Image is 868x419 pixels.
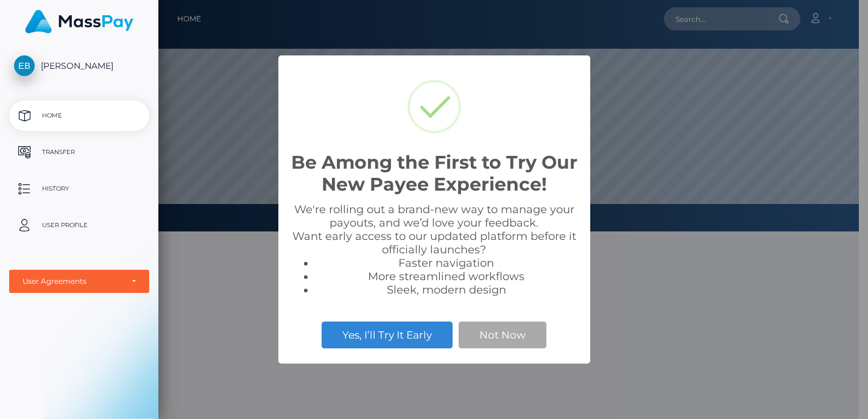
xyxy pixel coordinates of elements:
[14,216,144,234] p: User Profile
[322,322,453,348] button: Yes, I’ll Try It Early
[25,10,133,33] img: MassPay
[9,60,149,71] span: [PERSON_NAME]
[459,322,546,348] button: Not Now
[315,283,578,297] li: Sleek, modern design
[23,276,122,286] div: User Agreements
[9,270,149,293] button: User Agreements
[291,203,578,297] div: We're rolling out a brand-new way to manage your payouts, and we’d love your feedback. Want early...
[14,107,144,125] p: Home
[14,180,144,198] p: History
[315,270,578,283] li: More streamlined workflows
[14,143,144,161] p: Transfer
[291,152,578,195] h2: Be Among the First to Try Our New Payee Experience!
[315,256,578,270] li: Faster navigation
